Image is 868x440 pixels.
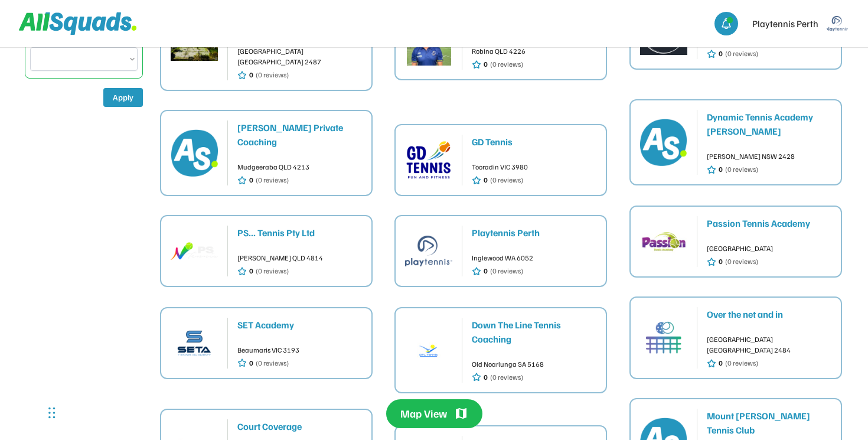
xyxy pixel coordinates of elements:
[237,226,362,240] div: PS... Tennis Pty Ltd
[640,218,687,265] img: logo_square.gif
[725,256,758,267] div: (0 reviews)
[237,120,362,149] div: [PERSON_NAME] Private Coaching
[472,318,596,346] div: Down The Line Tennis Coaching
[249,358,253,369] div: 0
[490,175,523,185] div: (0 reviews)
[707,216,831,230] div: Passion Tennis Academy
[725,164,758,175] div: (0 reviews)
[256,358,289,369] div: (0 reviews)
[719,48,723,59] div: 0
[720,18,732,30] img: bell-03%20%281%29.svg
[472,226,596,240] div: Playtennis Perth
[472,372,481,382] img: star-01%20%282%29.svg
[237,46,362,67] div: [GEOGRAPHIC_DATA] [GEOGRAPHIC_DATA] 2487
[171,24,218,71] img: IMG-20250324-WA0000.jpg
[640,119,687,166] img: AS-100x100%402x.png
[707,307,831,321] div: Over the net and in
[707,49,716,59] img: star-01%20%282%29.svg
[825,12,849,35] img: playtennis%20blue%20logo%201.png
[490,266,523,276] div: (0 reviews)
[472,253,596,263] div: Inglewood WA 6052
[103,88,143,107] button: Apply
[752,17,818,31] div: Playtennis Perth
[171,129,218,177] img: AS-100x100%402x.png
[725,48,758,59] div: (0 reviews)
[472,359,596,370] div: Old Noarlunga SA 5168
[237,162,362,172] div: Mudgeeraba QLD 4213
[237,318,362,332] div: SET Academy
[249,266,253,276] div: 0
[400,406,447,421] div: Map View
[472,46,596,57] div: Robina QLD 4226
[472,266,481,276] img: star-01%20%282%29.svg
[237,266,247,276] img: star-01%20%282%29.svg
[707,257,716,267] img: star-01%20%282%29.svg
[171,227,218,275] img: PS...Tennis_SSa-R01b_Mil%20small%20size.png
[719,256,723,267] div: 0
[484,266,488,276] div: 0
[472,162,596,172] div: Tooradin VIC 3980
[171,320,218,367] img: SETA%20new%20logo%20blue.png
[707,165,716,175] img: star-01%20%282%29.svg
[484,372,488,383] div: 0
[405,327,452,374] img: DTL%20Tennis%20Logo.png
[472,135,596,149] div: GD Tennis
[490,372,523,383] div: (0 reviews)
[237,345,362,356] div: Beaumaris VIC 3193
[707,151,831,162] div: [PERSON_NAME] NSW 2428
[256,175,289,185] div: (0 reviews)
[707,334,831,356] div: [GEOGRAPHIC_DATA] [GEOGRAPHIC_DATA] 2484
[249,70,253,80] div: 0
[237,253,362,263] div: [PERSON_NAME] QLD 4814
[725,358,758,369] div: (0 reviews)
[472,60,481,70] img: star-01%20%282%29.svg
[237,70,247,80] img: star-01%20%282%29.svg
[484,59,488,70] div: 0
[249,175,253,185] div: 0
[256,70,289,80] div: (0 reviews)
[484,175,488,185] div: 0
[707,358,716,369] img: star-01%20%282%29.svg
[256,266,289,276] div: (0 reviews)
[719,358,723,369] div: 0
[719,164,723,175] div: 0
[707,110,831,138] div: Dynamic Tennis Academy [PERSON_NAME]
[707,243,831,254] div: [GEOGRAPHIC_DATA]
[237,358,247,368] img: star-01%20%282%29.svg
[405,227,452,275] img: playtennis%20blue%20logo%201.png
[405,136,452,184] img: PNG%20BLUE.png
[237,175,247,185] img: star-01%20%282%29.svg
[472,175,481,185] img: star-01%20%282%29.svg
[640,314,687,361] img: 1000005499.png
[490,59,523,70] div: (0 reviews)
